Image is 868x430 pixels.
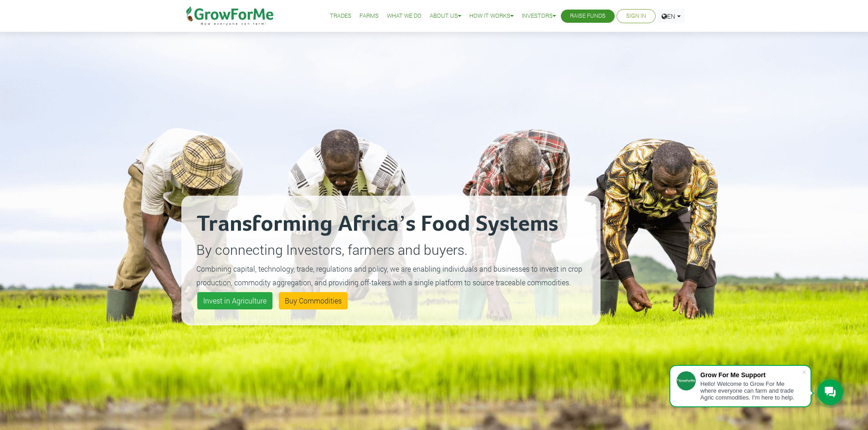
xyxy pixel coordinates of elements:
[469,11,514,21] a: How it Works
[387,11,421,21] a: What We Do
[330,11,351,21] a: Trades
[197,292,272,309] a: Invest in Agriculture
[626,11,646,21] a: Sign In
[430,11,461,21] a: About Us
[196,264,582,287] small: Combining capital, technology, trade, regulations and policy, we are enabling individuals and bus...
[522,11,556,21] a: Investors
[700,380,801,401] div: Hello! Welcome to Grow For Me where everyone can farm and trade Agric commodities. I'm here to help.
[360,11,379,21] a: Farms
[196,211,586,238] h2: Transforming Africa’s Food Systems
[657,9,685,23] a: EN
[196,239,586,260] p: By connecting Investors, farmers and buyers.
[570,11,606,21] a: Raise Funds
[700,371,801,379] div: Grow For Me Support
[279,292,348,309] a: Buy Commodities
